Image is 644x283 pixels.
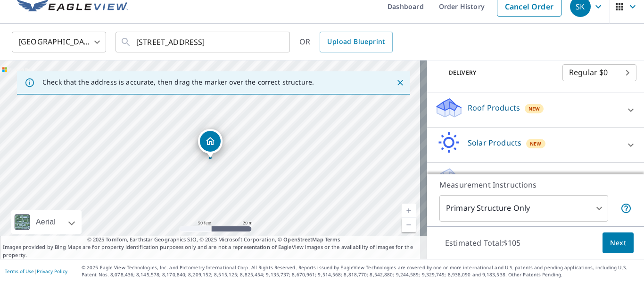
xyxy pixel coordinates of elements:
div: Aerial [33,210,58,234]
a: OpenStreetMap [283,236,323,243]
p: Walls Products [468,172,522,183]
a: Terms of Use [5,268,34,274]
a: Upload Blueprint [320,32,392,52]
div: Solar ProductsNew [435,132,636,159]
button: Close [394,77,406,89]
a: Privacy Policy [37,268,67,274]
div: OR [299,32,393,52]
span: New [528,105,540,112]
span: Your report will include only the primary structure on the property. For example, a detached gara... [620,203,632,214]
p: Check that the address is accurate, then drag the marker over the correct structure. [42,78,314,86]
span: Upload Blueprint [327,36,385,48]
a: Current Level 19, Zoom Out [402,218,416,232]
input: Search by address or latitude-longitude [136,29,271,55]
div: [GEOGRAPHIC_DATA] [12,29,106,55]
div: Primary Structure Only [439,195,608,222]
p: | [5,268,67,274]
span: New [530,140,542,147]
div: Roof ProductsNew [435,97,636,124]
p: Estimated Total: $105 [438,232,528,253]
div: Aerial [11,210,82,234]
button: Next [603,232,634,254]
span: Next [610,237,626,249]
div: Dropped pin, building 1, Residential property, 35 Scarborough Ln Ocean View, DE 19970 [198,129,223,158]
span: © 2025 TomTom, Earthstar Geographics SIO, © 2025 Microsoft Corporation, © [87,236,340,244]
div: Regular $0 [562,60,636,86]
p: © 2025 Eagle View Technologies, Inc. and Pictometry International Corp. All Rights Reserved. Repo... [82,264,639,278]
p: Roof Products [468,102,520,113]
a: Terms [325,236,340,243]
p: Delivery [435,69,562,77]
a: Current Level 19, Zoom In [402,204,416,218]
p: Measurement Instructions [439,179,632,190]
div: Walls ProductsNew [435,167,636,194]
p: Solar Products [468,137,521,148]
